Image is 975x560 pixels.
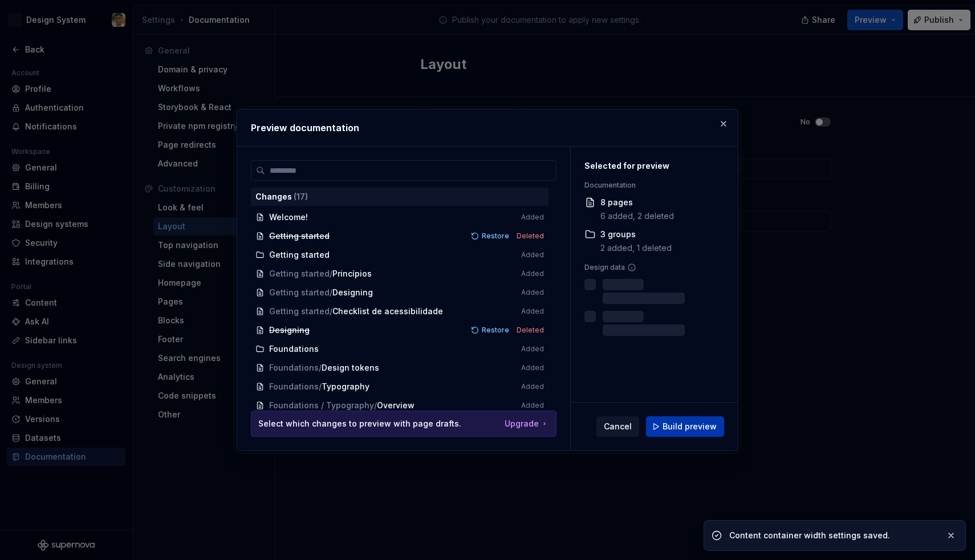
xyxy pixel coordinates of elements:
[729,530,937,541] div: Content container width settings saved.
[468,230,514,242] button: Restore
[251,121,724,135] h2: Preview documentation
[600,197,674,208] div: 8 pages
[604,421,632,432] span: Cancel
[596,416,639,437] button: Cancel
[294,192,308,201] span: ( 17 )
[646,416,724,437] button: Build preview
[600,229,672,240] div: 3 groups
[482,326,509,335] span: Restore
[468,324,514,336] button: Restore
[600,242,672,254] div: 2 added, 1 deleted
[663,421,717,432] span: Build preview
[505,418,549,429] button: Upgrade
[482,232,509,241] span: Restore
[584,181,718,190] div: Documentation
[258,418,461,429] p: Select which changes to preview with page drafts.
[255,191,544,202] div: Changes
[584,263,718,272] div: Design data
[584,160,718,172] div: Selected for preview
[600,210,674,222] div: 6 added, 2 deleted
